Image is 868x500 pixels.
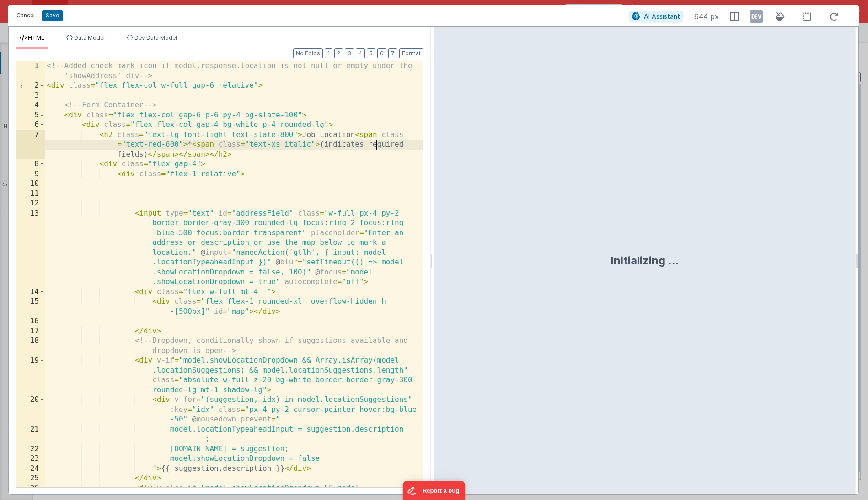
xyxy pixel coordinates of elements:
button: Save [42,10,63,21]
div: 21 [16,425,45,444]
div: Initializing ... [611,253,679,268]
div: 16 [16,316,45,326]
div: 17 [16,326,45,337]
div: 18 [16,336,45,356]
div: 24 [16,464,45,474]
div: 11 [16,189,45,199]
button: 7 [388,48,397,58]
div: 19 [16,356,45,395]
span: Data Model [74,34,105,41]
div: 4 [16,100,45,111]
div: 7 [16,130,45,160]
button: AI Assistant [629,11,683,22]
button: 3 [345,48,354,58]
div: 6 [16,120,45,130]
div: 22 [16,444,45,454]
button: Format [399,48,423,58]
button: 5 [367,48,375,58]
div: 8 [16,159,45,169]
button: 1 [325,48,332,58]
span: 644 px [694,11,719,22]
div: 10 [16,179,45,189]
div: 25 [16,474,45,484]
div: 23 [16,454,45,464]
div: 9 [16,169,45,179]
div: 1 [16,61,45,81]
span: HTML [28,34,44,41]
div: 14 [16,287,45,297]
button: 6 [377,48,386,58]
button: 4 [356,48,365,58]
button: Cancel [12,9,39,22]
button: No Folds [293,48,323,58]
iframe: Marker.io feedback button [403,481,466,500]
button: 2 [334,48,343,58]
div: 12 [16,199,45,209]
span: AI Assistant [644,12,680,20]
div: 3 [16,91,45,101]
div: 15 [16,297,45,316]
span: Dev Data Model [134,34,177,41]
div: 2 [16,81,45,91]
div: 20 [16,395,45,425]
div: 13 [16,209,45,287]
div: 5 [16,111,45,121]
